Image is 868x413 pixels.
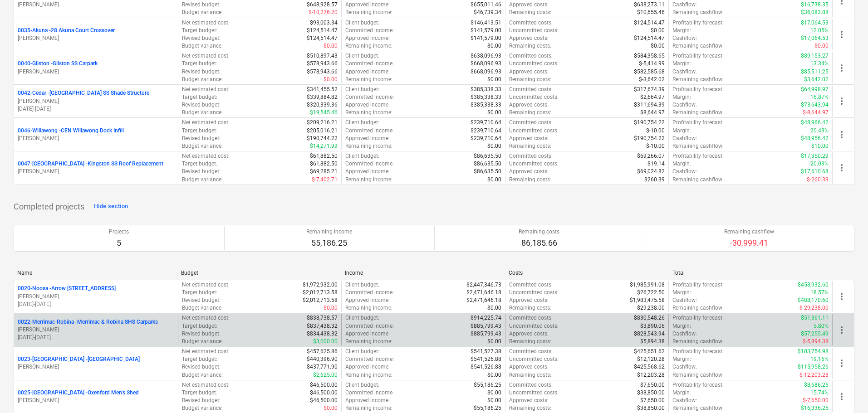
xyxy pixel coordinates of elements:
[487,109,501,117] p: $0.00
[509,160,559,168] p: Uncommitted costs :
[345,168,390,175] p: Approved income :
[487,142,501,150] p: $0.00
[509,289,559,296] p: Uncommitted costs :
[310,168,338,175] p: $69,285.21
[651,27,665,34] p: $0.00
[836,96,847,107] span: more_vert
[509,330,549,338] p: Approved costs :
[345,304,392,312] p: Remaining income :
[836,63,847,73] span: more_vert
[345,322,394,330] p: Committed income :
[182,101,221,109] p: Revised budget :
[307,34,338,42] p: $124,514.47
[799,304,829,312] p: $-29,238.00
[836,291,847,302] span: more_vert
[18,285,116,292] p: 0020-Noosa - Arrow [STREET_ADDRESS]
[814,322,829,330] p: 5.80%
[672,127,691,135] p: Margin :
[509,304,551,312] p: Remaining costs :
[801,135,829,142] p: $48,956.42
[637,152,665,160] p: $69,266.07
[18,285,174,308] div: 0020-Noosa -Arrow [STREET_ADDRESS][PERSON_NAME][DATE]-[DATE]
[18,60,98,68] p: 0040-Gilston - Gilston SS Carpark
[303,296,338,304] p: $2,012,713.58
[345,68,390,76] p: Approved income :
[345,76,392,83] p: Remaining income :
[798,296,829,304] p: $488,170.60
[471,27,501,34] p: $141,579.00
[509,281,553,289] p: Committed costs :
[634,34,665,42] p: $124,514.47
[646,142,665,150] p: $-10.00
[18,1,174,9] p: [PERSON_NAME]
[307,93,338,101] p: $339,884.82
[810,289,829,296] p: 18.57%
[672,19,724,27] p: Profitability forecast :
[644,176,665,184] p: $260.39
[509,34,549,42] p: Approved costs :
[509,1,549,9] p: Approved costs :
[182,330,221,338] p: Revised budget :
[307,314,338,322] p: $838,738.57
[474,9,501,16] p: $46,739.34
[18,293,174,301] p: [PERSON_NAME]
[474,152,501,160] p: $86,635.50
[471,101,501,109] p: $385,338.33
[182,338,223,345] p: Budget variance :
[640,93,665,101] p: $2,664.97
[509,9,551,16] p: Remaining costs :
[18,301,174,308] p: [DATE] - [DATE]
[310,152,338,160] p: $61,882.50
[345,270,501,276] div: Income
[307,135,338,142] p: $190,744.22
[634,52,665,60] p: $584,358.65
[810,160,829,168] p: 20.03%
[345,86,379,93] p: Client budget :
[182,127,217,135] p: Target budget :
[307,1,338,9] p: $648,928.57
[801,86,829,93] p: $64,998.97
[672,76,724,83] p: Remaining cashflow :
[672,152,724,160] p: Profitability forecast :
[519,238,559,248] p: 86,185.66
[634,135,665,142] p: $190,754.22
[639,60,665,68] p: $-5,414.99
[814,42,829,50] p: $0.00
[672,109,724,117] p: Remaining cashflow :
[471,1,501,9] p: $655,011.46
[309,9,338,16] p: $-10,276.20
[18,127,124,135] p: 0046-Willawong - CEN Willawong Dock Infill
[801,314,829,322] p: $51,361.11
[182,160,217,168] p: Target budget :
[630,296,665,304] p: $1,983,475.58
[310,160,338,168] p: $61,882.50
[672,330,697,338] p: Cashflow :
[18,135,174,142] p: [PERSON_NAME]
[810,93,829,101] p: 16.87%
[18,97,174,105] p: [PERSON_NAME]
[810,60,829,68] p: 13.34%
[634,314,665,322] p: $830,548.26
[345,176,392,184] p: Remaining income :
[18,27,174,42] div: 0035-Akuna -28 Akuna Court Crossover[PERSON_NAME]
[474,168,501,175] p: $86,635.50
[18,27,115,34] p: 0035-Akuna - 28 Akuna Court Crossover
[471,34,501,42] p: $141,579.00
[509,101,549,109] p: Approved costs :
[18,363,174,371] p: [PERSON_NAME]
[672,119,724,126] p: Profitability forecast :
[801,119,829,126] p: $48,966.42
[798,281,829,289] p: $458,932.60
[18,127,174,142] div: 0046-Willawong -CEN Willawong Dock Infill[PERSON_NAME]
[651,42,665,50] p: $0.00
[18,160,163,168] p: 0047-[GEOGRAPHIC_DATA] - Kingston SS Roof Replacement
[92,199,130,214] button: Hide section
[18,389,139,397] p: 0025-[GEOGRAPHIC_DATA] - Oxenford Men's Shed
[109,228,129,236] p: Projects
[471,52,501,60] p: $638,096.93
[509,322,559,330] p: Uncommitted costs :
[810,127,829,135] p: 20.43%
[509,176,551,184] p: Remaining costs :
[182,348,230,355] p: Net estimated cost :
[672,34,697,42] p: Cashflow :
